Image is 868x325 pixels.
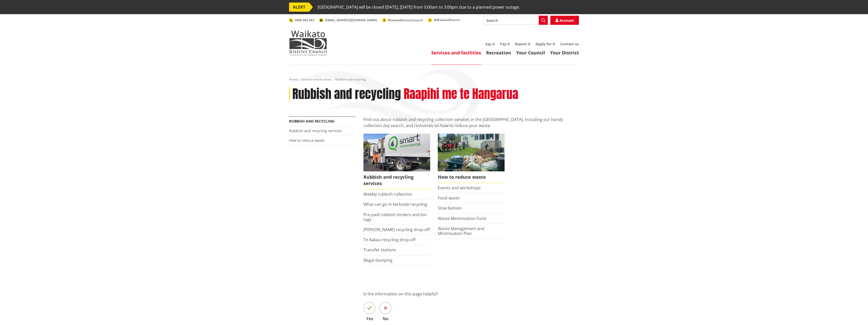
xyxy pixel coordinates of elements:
a: Waste Minimisation Fund [438,216,486,221]
a: Say it [485,42,495,46]
a: Account [550,16,579,25]
span: 0800 492 452 [295,18,314,22]
span: ALERT [289,3,309,12]
h1: Rubbish and recycling [292,87,401,101]
a: Weekly rubbish collection [363,191,412,197]
nav: breadcrumb [289,77,579,82]
a: How to reduce waste [438,134,505,183]
h2: Raapihi me te Hangarua [404,87,518,101]
img: Reducing waste [438,134,505,171]
a: WaikatoDistrictCouncil [382,18,423,22]
a: Waste Management and Minimisation Plan [438,226,484,236]
a: Services and facilities [301,77,332,82]
p: Is the information on this page helpful? [363,291,579,297]
span: Rubbish and recycling services [363,171,430,189]
a: Rubbish and recycling [289,119,334,124]
a: [PERSON_NAME] recycling drop-off [363,227,430,232]
img: Rubbish and recycling services [363,134,430,171]
a: [EMAIL_ADDRESS][DOMAIN_NAME] [319,18,377,22]
span: Rubbish and recycling [335,77,366,82]
a: Your Council [516,50,545,56]
p: Find out about rubbish and recycling collection services in the [GEOGRAPHIC_DATA], including our ... [363,116,579,129]
a: Your District [550,50,579,56]
a: Recreation [486,50,511,56]
a: Contact us [560,42,579,46]
a: What can go in kerbside recycling [363,201,427,207]
span: No [379,317,392,321]
input: Search input [483,16,548,25]
span: WaikatoDistrictCouncil [388,18,423,22]
span: Yes [363,317,376,321]
a: Services and facilities [431,50,481,56]
a: Transfer stations [363,247,396,253]
a: Illegal dumping [363,257,393,263]
a: How to reduce waste [289,138,324,143]
a: 0800 492 452 [289,18,314,22]
a: Rubbish and recycling services [289,128,342,133]
a: Home [289,77,298,82]
a: Food waste [438,195,460,201]
span: @WaikatoDistrict [434,18,460,22]
span: [GEOGRAPHIC_DATA] will be closed [DATE], [DATE] from 9:00am to 3:00pm due to a planned power outage. [318,3,520,12]
a: Report it [515,42,530,46]
span: How to reduce waste [438,171,505,183]
a: Slow fashion [438,205,462,211]
img: Waikato District Council - Te Kaunihera aa Takiwaa o Waikato [289,30,327,56]
a: @WaikatoDistrict [428,18,460,22]
span: [EMAIL_ADDRESS][DOMAIN_NAME] [325,18,377,22]
a: Pay it [500,42,510,46]
a: Te Aakau recycling drop-off [363,237,416,242]
a: Apply for it [535,42,555,46]
a: Pre-paid rubbish stickers and bin tags [363,212,427,222]
a: Rubbish and recycling services [363,134,430,189]
a: Events and workshops [438,185,481,191]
